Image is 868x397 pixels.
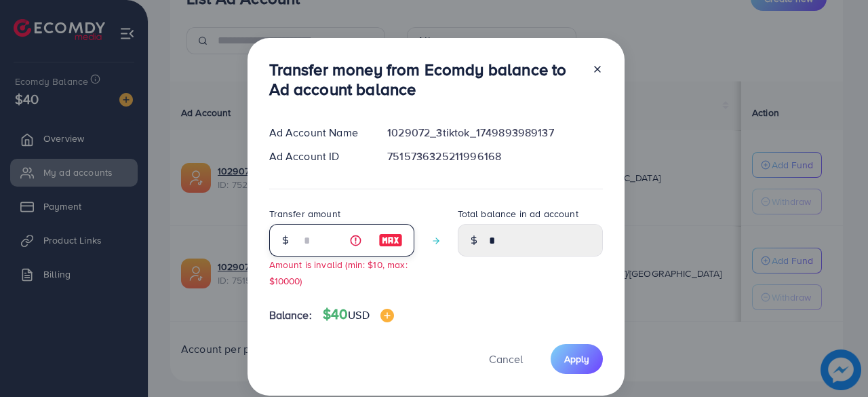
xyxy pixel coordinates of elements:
[551,344,603,373] button: Apply
[472,344,540,373] button: Cancel
[323,306,394,323] h4: $40
[258,149,377,164] div: Ad Account ID
[258,125,377,140] div: Ad Account Name
[376,149,613,164] div: 7515736325211996168
[376,125,613,140] div: 1029072_3tiktok_1749893989137
[269,60,581,99] h3: Transfer money from Ecomdy balance to Ad account balance
[269,307,312,323] span: Balance:
[380,309,394,322] img: image
[378,232,403,248] img: image
[269,258,408,286] small: Amount is invalid (min: $10, max: $10000)
[489,352,523,366] span: Cancel
[348,307,369,322] span: USD
[458,207,578,221] label: Total balance in ad account
[564,352,589,366] span: Apply
[269,207,340,221] label: Transfer amount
